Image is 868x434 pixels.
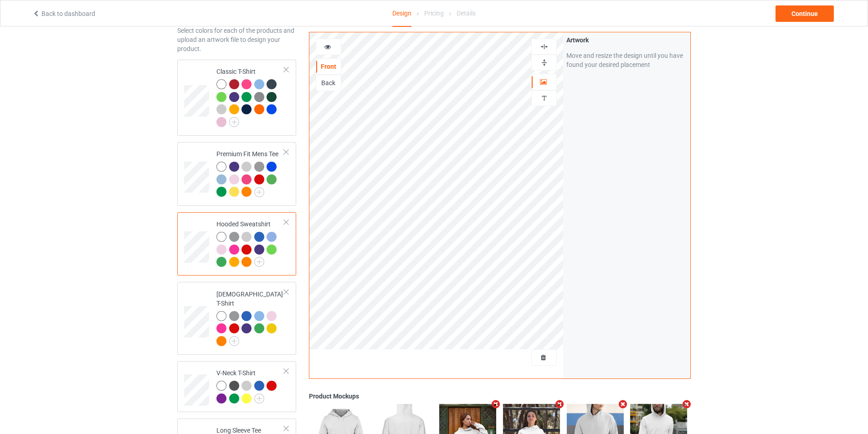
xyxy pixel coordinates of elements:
img: svg+xml;base64,PD94bWwgdmVyc2lvbj0iMS4wIiBlbmNvZGluZz0iVVRGLTgiPz4KPHN2ZyB3aWR0aD0iMjJweCIgaGVpZ2... [254,393,264,403]
img: svg+xml;base64,PD94bWwgdmVyc2lvbj0iMS4wIiBlbmNvZGluZz0iVVRGLTgiPz4KPHN2ZyB3aWR0aD0iMjJweCIgaGVpZ2... [254,257,264,267]
img: svg+xml;base64,PD94bWwgdmVyc2lvbj0iMS4wIiBlbmNvZGluZz0iVVRGLTgiPz4KPHN2ZyB3aWR0aD0iMjJweCIgaGVpZ2... [229,117,239,127]
img: svg%3E%0A [540,58,549,67]
i: Remove mockup [617,399,629,409]
div: Pricing [424,0,444,26]
img: heather_texture.png [254,162,264,172]
div: Select colors for each of the products and upload an artwork file to design your product. [177,26,296,53]
div: Premium Fit Mens Tee [216,149,284,196]
div: Product Mockups [309,392,691,401]
div: Design [392,0,411,27]
div: [DEMOGRAPHIC_DATA] T-Shirt [216,290,284,346]
div: [DEMOGRAPHIC_DATA] T-Shirt [177,282,296,355]
div: Premium Fit Mens Tee [177,142,296,206]
div: Back [316,78,341,87]
img: svg%3E%0A [540,42,549,51]
div: V-Neck T-Shirt [177,361,296,412]
img: svg%3E%0A [540,94,549,102]
div: Front [316,62,341,71]
i: Remove mockup [681,399,693,409]
div: Hooded Sweatshirt [216,220,284,266]
div: Move and resize the design until you have found your desired placement [566,51,687,69]
img: svg+xml;base64,PD94bWwgdmVyc2lvbj0iMS4wIiBlbmNvZGluZz0iVVRGLTgiPz4KPHN2ZyB3aWR0aD0iMjJweCIgaGVpZ2... [254,187,264,197]
div: Artwork [566,36,687,45]
div: Hooded Sweatshirt [177,212,296,276]
div: Classic T-Shirt [216,67,284,126]
img: svg+xml;base64,PD94bWwgdmVyc2lvbj0iMS4wIiBlbmNvZGluZz0iVVRGLTgiPz4KPHN2ZyB3aWR0aD0iMjJweCIgaGVpZ2... [229,336,239,346]
div: V-Neck T-Shirt [216,368,284,403]
div: Continue [776,5,834,22]
i: Remove mockup [490,399,502,409]
div: Details [457,0,476,26]
a: Back to dashboard [32,10,95,17]
img: heather_texture.png [254,92,264,102]
i: Remove mockup [554,399,565,409]
div: Classic T-Shirt [177,60,296,136]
